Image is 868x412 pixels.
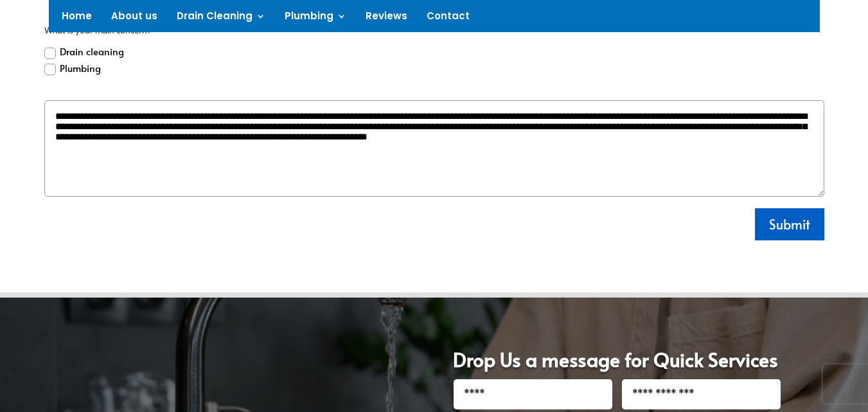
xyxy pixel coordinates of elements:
h1: Drop Us a message for Quick Services [453,350,781,379]
label: Plumbing [44,60,101,76]
a: About us [111,12,157,26]
a: Drain Cleaning [177,12,265,26]
a: Contact [427,12,470,26]
a: Home [62,12,92,26]
a: Reviews [366,12,407,26]
span: What is your main concern? [44,23,825,39]
a: Plumbing [285,12,346,26]
label: Drain cleaning [44,43,124,60]
button: Submit [755,208,824,240]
